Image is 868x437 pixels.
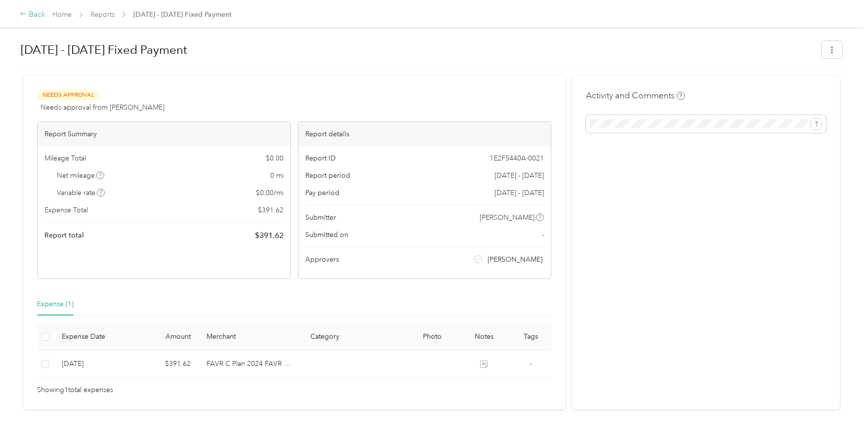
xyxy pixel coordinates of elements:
span: Mileage Total [44,153,86,163]
h4: Activity and Comments [586,89,685,102]
span: Report ID [305,153,336,163]
div: Report Summary [38,122,290,146]
iframe: Everlance-gr Chat Button Frame [813,382,868,437]
h1: Sep 1 - 30, 2025 Fixed Payment [21,38,815,62]
th: Photo [406,323,458,351]
span: [PERSON_NAME] [480,212,535,223]
span: Needs Approval [37,89,99,101]
th: Expense Date [54,323,131,351]
span: [PERSON_NAME] [488,254,542,265]
th: Amount [131,323,199,351]
div: Report details [298,122,551,146]
span: $ 0.00 / mi [256,188,284,198]
span: Expense Total [44,205,88,215]
span: Approvers [305,254,339,265]
span: Pay period [305,188,339,198]
td: FAVR C Plan 2024 FAVR program [199,351,302,378]
span: Report total [44,230,84,240]
div: Expense (1) [37,299,74,310]
span: $ 391.62 [255,230,284,241]
span: [DATE] - [DATE] [495,188,544,198]
span: Net mileage [57,170,105,181]
span: - [530,359,532,368]
a: Home [52,10,72,19]
td: $391.62 [131,351,199,378]
div: Tags [518,332,543,341]
th: Notes [458,323,510,351]
span: $ 391.62 [258,205,284,215]
a: Reports [90,10,115,19]
span: - [542,230,544,240]
span: [DATE] - [DATE] Fixed Payment [133,9,232,20]
span: Report period [305,170,350,181]
div: Back [20,9,45,21]
span: Submitter [305,212,336,223]
span: Needs approval from [PERSON_NAME] [41,102,165,113]
span: 0 mi [270,170,284,181]
span: Showing 1 total expenses [37,385,113,396]
td: - [510,351,551,378]
span: 1E2F5440A-0021 [490,153,544,163]
span: [DATE] - [DATE] [495,170,544,181]
span: Submitted on [305,230,348,240]
span: Variable rate [57,188,105,198]
span: $ 0.00 [266,153,284,163]
th: Merchant [199,323,302,351]
td: 9-3-2025 [54,351,131,378]
th: Tags [510,323,551,351]
th: Category [302,323,406,351]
